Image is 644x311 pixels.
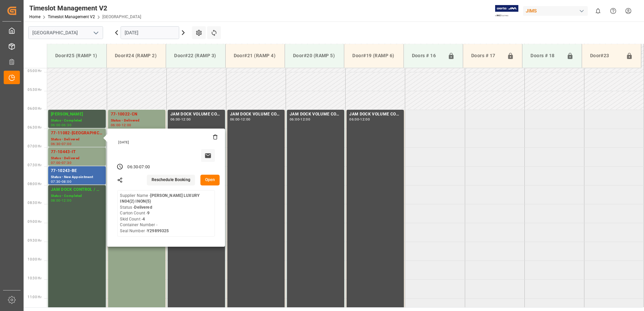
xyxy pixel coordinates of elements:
span: 10:00 Hr [28,257,41,261]
div: - [180,118,181,121]
div: 06:00 [111,124,121,127]
div: Door#25 (RAMP 1) [53,49,101,62]
div: 06:30 [62,124,71,127]
div: JAM DOCK VOLUME CONTROL [349,111,401,118]
div: - [240,118,241,121]
span: 10:30 Hr [28,276,41,280]
span: 05:00 Hr [28,69,41,73]
div: Status - Delivered [111,118,163,124]
div: Door#23 [587,49,623,62]
span: 09:00 Hr [28,220,41,223]
div: [DATE] [116,140,218,145]
span: 06:00 Hr [28,107,41,110]
div: Status - Completed [51,193,103,199]
div: 12:00 [300,118,310,121]
div: JAM DOCK VOLUME CONTROL [230,111,282,118]
div: 08:00 [62,180,71,183]
div: 77-10022-CN [111,111,163,118]
div: Door#24 (RAMP 2) [112,49,160,62]
div: 07:30 [51,180,61,183]
div: Status - Completed [51,118,103,124]
div: 07:00 [51,161,61,164]
a: Timeslot Management V2 [48,14,95,19]
div: 07:00 [139,164,150,170]
div: - [61,180,62,183]
div: Supplier Name - Status - Carton Count - Skid Count - Container Number - Seal Number - [120,193,212,234]
div: - [61,124,62,127]
div: 77-11082-[GEOGRAPHIC_DATA] [51,130,103,137]
div: 07:00 [62,142,71,145]
b: [PERSON_NAME] LUXURY IN04(2) INON(5) [120,193,200,204]
div: 12:00 [181,118,191,121]
div: - [299,118,300,121]
div: - [120,124,121,127]
b: 9 [147,211,150,215]
div: Status - New Appointment [51,174,103,180]
div: - [61,161,62,164]
div: Door#20 (RAMP 5) [290,49,339,62]
div: 06:00 [290,118,299,121]
button: JIMS [523,4,590,17]
button: open menu [91,28,101,38]
span: 09:30 Hr [28,239,41,242]
div: JIMS [523,6,588,16]
div: JAM DOCK VOLUME CONTROL [290,111,342,118]
div: 12:00 [360,118,370,121]
span: 11:00 Hr [28,295,41,299]
span: 08:00 Hr [28,182,41,186]
div: 08:00 [51,199,61,202]
div: 12:00 [122,124,131,127]
div: 07:30 [62,161,71,164]
div: Doors # 18 [528,49,563,62]
div: 06:00 [51,124,61,127]
button: Open [200,175,220,185]
div: JAM DOCK CONTROL / MONTH END [51,186,103,193]
button: Reschedule Booking [147,175,195,185]
span: 06:30 Hr [28,126,41,129]
div: [PERSON_NAME] [51,111,103,118]
div: Doors # 17 [469,49,504,62]
span: 07:00 Hr [28,144,41,148]
div: JAM DOCK VOLUME CONTROL [170,111,222,118]
div: 06:00 [170,118,180,121]
div: - [359,118,360,121]
span: 05:30 Hr [28,88,41,92]
div: Door#22 (RAMP 3) [171,49,220,62]
div: - [61,142,62,145]
a: Home [29,14,40,19]
div: 12:00 [241,118,251,121]
div: Status - Delivered [51,155,103,161]
div: 06:30 [51,142,61,145]
input: DD.MM.YYYY [121,26,179,39]
span: 07:30 Hr [28,163,41,167]
div: 77-10243-BE [51,168,103,174]
img: Exertis%20JAM%20-%20Email%20Logo.jpg_1722504956.jpg [495,5,518,17]
div: Status - Delivered [51,137,103,142]
div: 06:30 [127,164,138,170]
div: - [61,199,62,202]
div: 06:00 [349,118,359,121]
button: Help Center [606,3,621,19]
button: show 0 new notifications [590,3,606,19]
div: Door#19 (RAMP 6) [350,49,398,62]
div: Door#21 (RAMP 4) [231,49,279,62]
div: 12:00 [62,199,71,202]
div: 77-10443-IT [51,149,103,155]
div: Timeslot Management V2 [29,3,141,13]
input: Type to search/select [28,26,103,39]
b: Y29899325 [147,229,169,233]
div: - [138,164,139,170]
span: 08:30 Hr [28,201,41,205]
div: 06:00 [230,118,240,121]
b: Delivered [134,205,152,210]
b: 4 [142,217,145,221]
div: Doors # 16 [409,49,445,62]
